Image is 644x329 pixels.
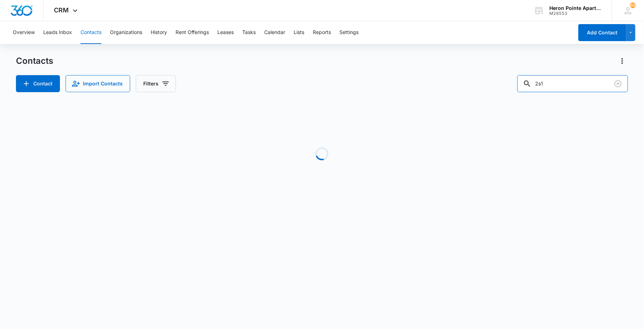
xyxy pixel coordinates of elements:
span: CRM [54,6,69,14]
span: 65 [630,2,636,8]
button: Import Contacts [66,75,130,92]
button: Actions [617,55,628,67]
button: Lists [294,21,304,44]
div: account id [550,11,601,16]
input: Search Contacts [517,75,628,92]
button: Rent Offerings [176,21,209,44]
h1: Contacts [16,56,53,66]
button: Tasks [242,21,256,44]
button: Clear [612,78,624,89]
button: Calendar [264,21,285,44]
button: Leases [217,21,234,44]
button: Add Contact [16,75,60,92]
button: Add Contact [578,24,626,41]
button: Organizations [110,21,142,44]
button: Overview [13,21,35,44]
button: Leads Inbox [43,21,72,44]
button: History [151,21,167,44]
div: account name [550,5,601,11]
button: Settings [339,21,359,44]
button: Contacts [80,21,101,44]
div: notifications count [630,2,636,8]
button: Filters [136,75,176,92]
button: Reports [313,21,331,44]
